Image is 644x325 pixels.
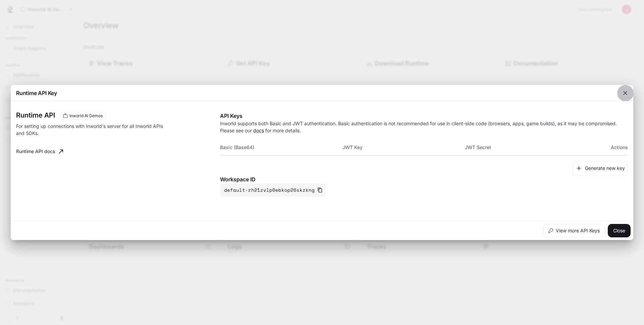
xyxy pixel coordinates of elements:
th: Basic (Base64) [220,139,342,155]
button: Close [608,224,631,237]
button: default-rh21zvlp0ebkop26skzkng [220,183,325,197]
p: Workspace ID [220,175,628,183]
p: Inworld supports both Basic and JWT authentication. Basic authentication is not recommended for u... [220,120,628,134]
a: Runtime API docs [13,145,66,158]
h3: Runtime API [16,112,55,119]
div: These keys will apply to your current workspace only [60,112,106,120]
button: View more API Keys [543,224,605,237]
p: Runtime API Key [16,89,57,97]
p: For setting up connections with Inworld's server for all Inworld APIs and SDKs. [16,123,165,137]
a: docs [253,128,264,133]
th: Actions [587,139,628,155]
p: API Keys [220,112,628,120]
button: Generate new key [573,161,628,176]
th: JWT Key [342,139,465,155]
th: JWT Secret [465,139,587,155]
span: Inworld AI Demos [67,113,105,119]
